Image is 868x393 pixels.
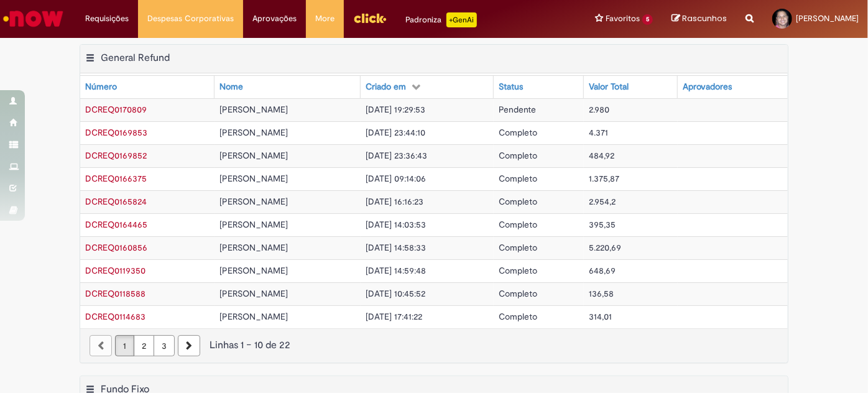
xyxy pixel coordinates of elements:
[589,104,609,115] span: 2.980
[85,242,147,253] a: Abrir Registro: DCREQ0160856
[85,311,145,322] span: DCREQ0114683
[366,81,406,93] div: Criado em
[219,288,288,299] span: [PERSON_NAME]
[499,311,537,322] span: Completo
[366,173,426,184] span: [DATE] 09:14:06
[499,288,537,299] span: Completo
[683,81,732,93] div: Aprovadores
[219,81,243,93] div: Nome
[499,81,523,93] div: Status
[85,173,147,184] a: Abrir Registro: DCREQ0166375
[219,173,288,184] span: [PERSON_NAME]
[85,242,147,253] span: DCREQ0160856
[1,6,65,31] img: ServiceNow
[85,127,147,138] span: DCREQ0169853
[366,242,426,253] span: [DATE] 14:58:33
[85,81,117,93] div: Número
[366,265,426,276] span: [DATE] 14:59:48
[219,104,288,115] span: [PERSON_NAME]
[219,242,288,253] span: [PERSON_NAME]
[85,265,145,276] span: DCREQ0119350
[642,14,653,25] span: 5
[446,12,477,27] p: +GenAi
[672,13,727,25] a: Rascunhos
[80,328,788,363] nav: paginação
[315,12,335,25] span: More
[219,127,288,138] span: [PERSON_NAME]
[85,288,145,299] a: Abrir Registro: DCREQ0118588
[85,288,145,299] span: DCREQ0118588
[366,196,423,207] span: [DATE] 16:16:23
[366,127,425,138] span: [DATE] 23:44:10
[499,104,536,115] span: Pendente
[499,196,537,207] span: Completo
[85,127,147,138] a: Abrir Registro: DCREQ0169853
[115,335,134,356] a: Página 1
[499,265,537,276] span: Completo
[589,127,608,138] span: 4.371
[85,219,147,230] a: Abrir Registro: DCREQ0164465
[85,150,147,161] span: DCREQ0169852
[178,335,200,356] a: Próxima página
[85,219,147,230] span: DCREQ0164465
[90,338,778,353] div: Linhas 1 − 10 de 22
[589,173,619,184] span: 1.375,87
[499,173,537,184] span: Completo
[499,219,537,230] span: Completo
[85,196,147,207] span: DCREQ0165824
[219,196,288,207] span: [PERSON_NAME]
[589,265,616,276] span: 648,69
[85,196,147,207] a: Abrir Registro: DCREQ0165824
[589,150,614,161] span: 484,92
[85,104,147,115] a: Abrir Registro: DCREQ0170809
[85,265,145,276] a: Abrir Registro: DCREQ0119350
[589,311,612,322] span: 314,01
[85,311,145,322] a: Abrir Registro: DCREQ0114683
[366,150,427,161] span: [DATE] 23:36:43
[219,219,288,230] span: [PERSON_NAME]
[589,81,629,93] div: Valor Total
[219,150,288,161] span: [PERSON_NAME]
[366,219,426,230] span: [DATE] 14:03:53
[219,265,288,276] span: [PERSON_NAME]
[682,12,727,24] span: Rascunhos
[85,150,147,161] a: Abrir Registro: DCREQ0169852
[85,173,147,184] span: DCREQ0166375
[85,104,147,115] span: DCREQ0170809
[101,52,170,64] h2: General Refund
[134,335,154,356] a: Página 2
[366,104,425,115] span: [DATE] 19:29:53
[252,12,297,25] span: Aprovações
[366,311,422,322] span: [DATE] 17:41:22
[499,127,537,138] span: Completo
[589,196,616,207] span: 2.954,2
[147,12,234,25] span: Despesas Corporativas
[154,335,175,356] a: Página 3
[796,13,859,24] span: [PERSON_NAME]
[589,242,621,253] span: 5.220,69
[353,9,387,27] img: click_logo_yellow_360x200.png
[589,288,614,299] span: 136,58
[366,288,425,299] span: [DATE] 10:45:52
[405,12,477,27] div: Padroniza
[589,219,616,230] span: 395,35
[219,311,288,322] span: [PERSON_NAME]
[499,242,537,253] span: Completo
[85,52,95,68] button: General Refund Menu de contexto
[499,150,537,161] span: Completo
[606,12,640,25] span: Favoritos
[85,12,129,25] span: Requisições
